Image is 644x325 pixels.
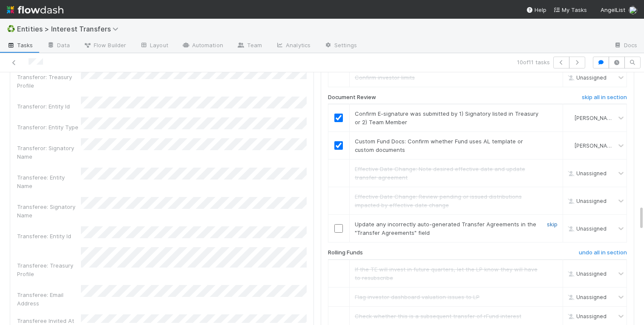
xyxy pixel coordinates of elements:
div: Help [526,6,546,14]
span: ♻️ [7,25,15,32]
a: Docs [607,39,644,53]
a: Flow Builder [77,39,133,53]
span: Unassigned [566,294,607,300]
a: skip all in section [582,94,627,104]
a: Data [40,39,77,53]
span: Flag investor dashboard valuation issues to LP [355,294,480,300]
span: Check whether this is a subsequent transfer of rFund interest [355,313,521,319]
span: AngelList [601,6,625,13]
a: Analytics [269,39,317,53]
div: Transferor: Entity Type [17,123,81,131]
div: Transferee Invited At [17,316,81,325]
span: Unassigned [566,198,607,204]
a: Automation [175,39,230,53]
span: Confirm E-signature was submitted by 1) Signatory listed in Treasury or 2) Team Member [355,110,538,125]
span: Confirm investor limits [355,74,415,81]
div: Transferee: Treasury Profile [17,261,81,278]
img: avatar_abca0ba5-4208-44dd-8897-90682736f166.png [629,6,637,14]
div: Transferee: Entity Name [17,173,81,190]
span: Effective Date Change: Note desired effective date and update transfer agreement [355,165,525,181]
span: My Tasks [553,6,587,13]
img: avatar_abca0ba5-4208-44dd-8897-90682736f166.png [566,142,573,149]
h6: skip all in section [582,94,627,101]
img: logo-inverted-e16ddd16eac7371096b0.svg [7,3,63,17]
span: Unassigned [566,170,607,177]
span: Unassigned [566,225,607,232]
h6: Document Review [328,94,376,101]
div: Transferor: Entity Id [17,102,81,111]
div: Transferee: Signatory Name [17,202,81,220]
div: Transferee: Email Address [17,291,81,308]
div: Transferee: Entity Id [17,232,81,240]
span: [PERSON_NAME] [575,143,616,149]
div: Transferor: Treasury Profile [17,73,81,90]
span: If the TE will invest in future quarters, let the LP know they will have to resubscribe [355,266,538,281]
span: Unassigned [566,313,607,319]
span: Entities > Interest Transfers [17,25,123,33]
img: avatar_abca0ba5-4208-44dd-8897-90682736f166.png [566,114,573,121]
a: Settings [317,39,364,53]
span: Unassigned [566,271,607,277]
span: Update any incorrectly auto-generated Transfer Agreements in the "Transfer Agreements" field [355,221,536,236]
span: [PERSON_NAME] [575,115,616,121]
span: Effective Date Change: Review pending or issued distributions impacted by effective date change [355,193,522,208]
span: Tasks [7,41,33,49]
div: Transferor: Signatory Name [17,144,81,161]
h6: undo all in section [579,249,627,256]
h6: Rolling Funds [328,249,363,256]
a: Layout [133,39,175,53]
a: My Tasks [553,6,587,14]
a: undo all in section [579,249,627,259]
span: 10 of 11 tasks [517,58,550,66]
a: skip [547,221,558,228]
span: Custom Fund Docs: Confirm whether Fund uses AL template or custom documents [355,138,523,153]
span: Flow Builder [83,41,126,49]
a: Team [230,39,269,53]
span: Unassigned [566,74,607,80]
